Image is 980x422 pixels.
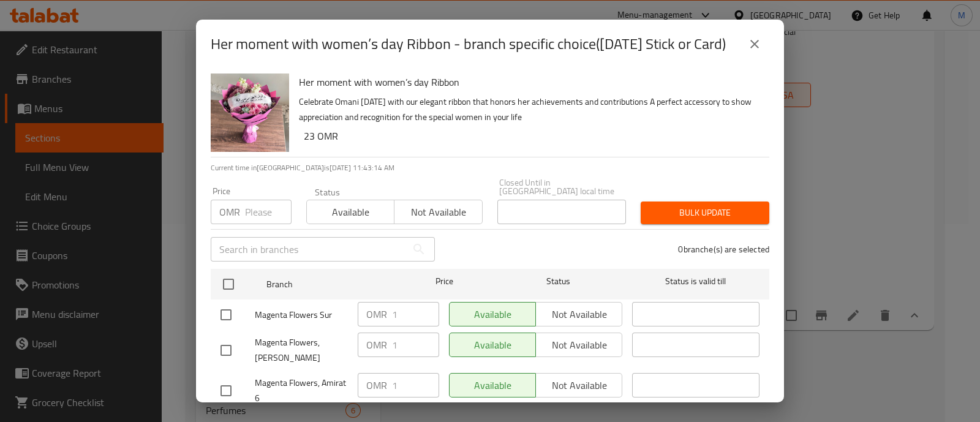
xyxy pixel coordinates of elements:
[632,274,759,289] span: Status is valid till
[304,127,759,145] h6: 23 OMR
[211,73,289,152] img: Her moment with women’s day Ribbon
[211,34,726,54] h2: Her moment with women’s day Ribbon - branch specific choice([DATE] Stick or Card)
[495,274,622,289] span: Status
[740,29,769,59] button: close
[255,335,348,366] span: Magenta Flowers, [PERSON_NAME]
[211,162,769,173] p: Current time in [GEOGRAPHIC_DATA] is [DATE] 11:43:14 AM
[366,337,387,352] p: OMR
[399,203,477,221] span: Not available
[650,205,759,220] span: Bulk update
[392,302,439,326] input: Please enter price
[219,205,240,219] p: OMR
[394,200,482,224] button: Not available
[299,73,759,91] h6: Her moment with women’s day Ribbon
[306,200,394,224] button: Available
[392,373,439,398] input: Please enter price
[366,378,387,393] p: OMR
[678,243,769,255] p: 0 branche(s) are selected
[255,375,348,406] span: Magenta Flowers, Amirat 6
[211,237,407,262] input: Search in branches
[366,307,387,322] p: OMR
[312,203,390,221] span: Available
[404,274,485,289] span: Price
[299,94,759,125] p: Celebrate Omani [DATE] with our elegant ribbon that honors her achievements and contributions A p...
[641,202,769,224] button: Bulk update
[245,200,292,224] input: Please enter price
[392,333,439,357] input: Please enter price
[255,307,348,323] span: Magenta Flowers Sur
[266,277,394,292] span: Branch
